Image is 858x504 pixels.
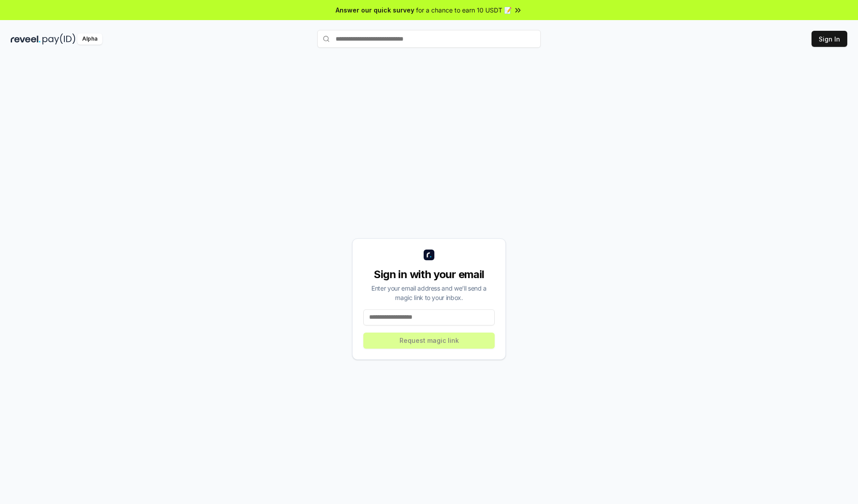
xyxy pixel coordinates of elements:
img: pay_id [42,33,76,45]
div: Sign in with your email [363,267,495,282]
div: Alpha [77,33,102,45]
button: Sign In [812,31,847,47]
span: for a chance to earn 10 USDT 📝 [416,5,512,15]
img: reveel_dark [11,33,41,45]
div: Enter your email address and we’ll send a magic link to your inbox. [363,283,495,302]
span: Answer our quick survey [336,5,414,15]
img: logo_small [424,250,434,260]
